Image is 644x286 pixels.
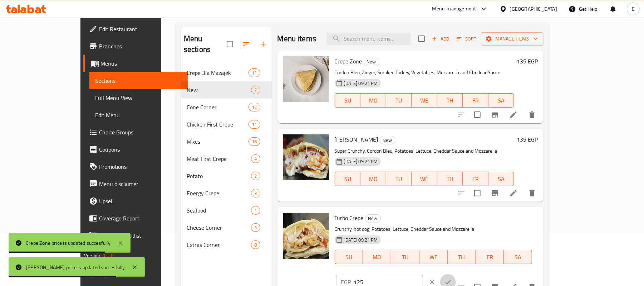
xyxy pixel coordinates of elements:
[187,68,249,77] div: Crepe 3la Mazajek
[365,214,381,223] div: New
[95,111,182,119] span: Edit Menu
[187,154,251,163] span: Meat First Crepe
[181,219,272,236] div: Cheese Corner3
[99,162,182,171] span: Promotions
[491,174,511,184] span: SA
[187,86,251,94] span: New
[251,154,260,163] div: items
[364,58,379,66] span: New
[432,5,476,13] div: Menu-management
[335,172,360,186] button: SU
[326,33,411,45] input: search
[470,186,485,201] span: Select to update
[394,252,417,262] span: TU
[83,192,188,210] a: Upsell
[463,93,488,108] button: FR
[251,87,260,94] span: 7
[249,120,260,129] div: items
[181,167,272,185] div: Potato2
[187,137,249,146] span: Mixes
[364,58,379,66] div: New
[457,35,476,43] span: Sort
[181,202,272,219] div: Seafood1
[360,172,386,186] button: MO
[83,124,188,141] a: Choice Groups
[187,189,251,197] span: Energy Crepe
[222,37,237,52] span: Select all sections
[251,172,260,180] div: items
[99,145,182,154] span: Coupons
[251,242,260,248] span: 8
[83,141,188,158] a: Coupons
[181,99,272,116] div: Cone Corner12
[448,250,476,264] button: TH
[466,174,486,184] span: FR
[181,81,272,99] div: New7
[83,20,188,38] a: Edit Restaurant
[249,68,260,77] div: items
[83,158,188,175] a: Promotions
[89,89,188,106] a: Full Menu View
[181,185,272,202] div: Energy Crepe3
[249,104,260,111] span: 12
[486,106,503,123] button: Branch-specific-item
[103,251,114,260] span: 1.0.0
[283,134,329,180] img: Kimbo Crepe
[335,147,514,156] p: Super Crunchy, Cordon Bleu, Potatoes, Lettuce, Cheddar Sauce and Mozzarella
[249,137,260,146] div: items
[181,116,272,133] div: Chicken First Crepe11
[249,121,260,128] span: 11
[283,56,329,102] img: Crepe Zone
[99,197,182,205] span: Upsell
[251,173,260,180] span: 2
[491,95,511,106] span: SA
[187,103,249,111] span: Cone Corner
[251,207,260,214] span: 1
[187,172,251,180] span: Potato
[338,95,358,106] span: SU
[338,174,358,184] span: SU
[517,134,538,144] h6: 135 EGP
[488,93,514,108] button: SA
[335,134,378,145] span: [PERSON_NAME]
[251,189,260,197] div: items
[452,33,481,44] span: Sort items
[187,120,249,129] span: Chicken First Crepe
[363,95,383,106] span: MO
[481,32,544,46] button: Manage items
[414,95,434,106] span: WE
[504,250,532,264] button: SA
[249,70,260,76] span: 11
[335,213,364,223] span: Turbo Crepe
[422,252,445,262] span: WE
[451,252,473,262] span: TH
[187,223,251,232] span: Cheese Corner
[99,42,182,51] span: Branches
[335,225,532,234] p: Crunchy, hot dog, Potatoes, Lettuce, Cheddar Sauce and Mozzarella
[440,174,460,184] span: TH
[412,93,437,108] button: WE
[488,172,514,186] button: SA
[632,5,635,13] span: E
[181,236,272,253] div: Extras Corner8
[95,94,182,102] span: Full Menu View
[26,263,125,271] div: [PERSON_NAME] price is updated succesfully
[437,93,463,108] button: TH
[89,72,188,89] a: Sections
[283,213,329,259] img: Turbo Crepe
[476,250,504,264] button: FR
[237,35,255,53] span: Sort sections
[181,150,272,167] div: Meat First Crepe4
[363,174,383,184] span: MO
[255,35,272,53] button: Add section
[99,214,182,223] span: Coverage Report
[184,33,227,55] h2: Menu sections
[389,95,409,106] span: TU
[83,38,188,55] a: Branches
[99,25,182,33] span: Edit Restaurant
[251,86,260,94] div: items
[466,95,486,106] span: FR
[277,33,316,44] h2: Menu items
[187,206,251,215] span: Seafood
